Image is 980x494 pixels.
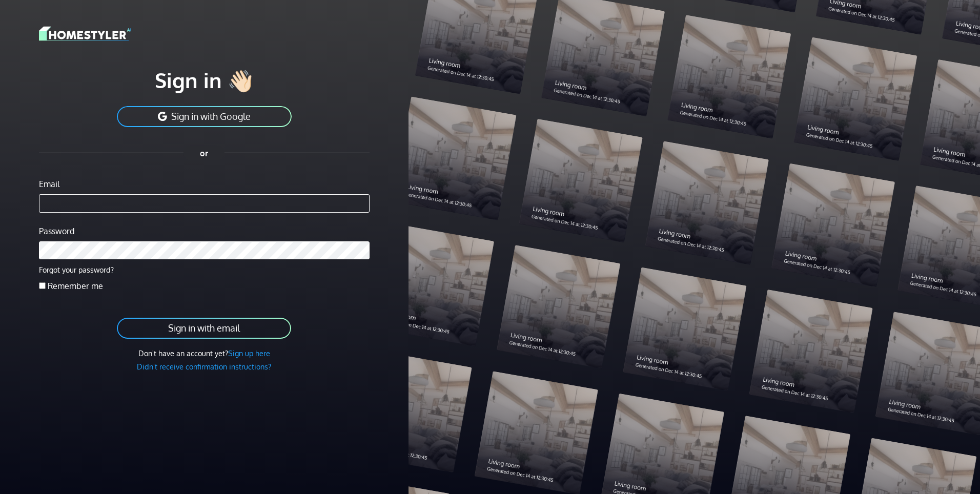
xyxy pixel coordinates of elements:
[39,67,370,93] h1: Sign in 👋🏻
[39,178,59,190] label: Email
[137,362,271,371] a: Didn't receive confirmation instructions?
[48,280,103,292] label: Remember me
[39,265,114,274] a: Forgot your password?
[116,105,293,128] button: Sign in with Google
[39,348,370,359] div: Don't have an account yet?
[228,348,270,358] a: Sign up here
[116,317,292,340] button: Sign in with email
[39,225,74,237] label: Password
[39,25,131,43] img: logo-3de290ba35641baa71223ecac5eacb59cb85b4c7fdf211dc9aaecaaee71ea2f8.svg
